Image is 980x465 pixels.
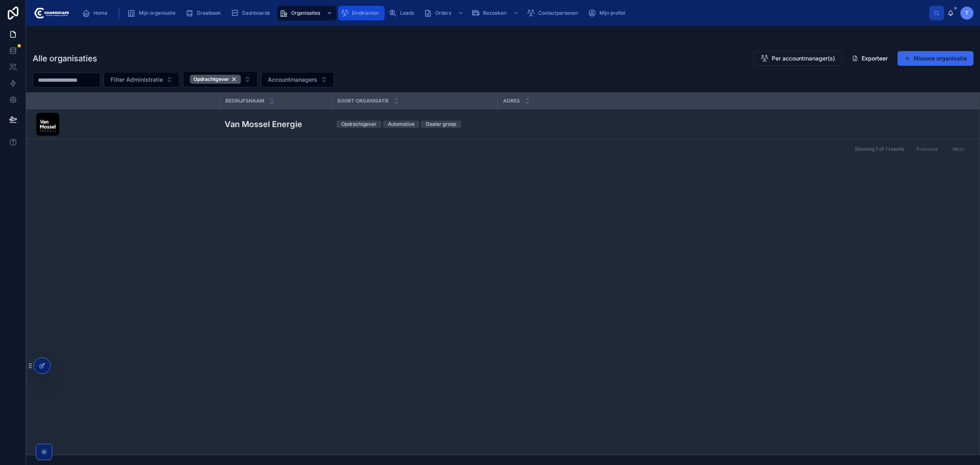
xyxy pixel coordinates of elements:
button: Unselect OPDRACHTGEVER [190,75,241,84]
div: Opdrachtgever [190,75,241,84]
a: Contactpersonen [524,6,584,20]
a: OpdrachtgeverAutomotiveDealer groep [336,121,492,128]
a: Dashboards [228,6,276,20]
a: Bezoeken [469,6,523,20]
span: Soort organisatie [337,98,389,104]
span: Per accountmanager(s) [772,54,835,63]
span: Organisaties [291,10,320,16]
a: Mijn profiel [586,6,631,20]
span: Eindklanten [352,10,379,16]
a: Organisaties [277,6,336,20]
button: Select Button [183,71,258,87]
div: Automotive [388,121,414,128]
span: Home [94,10,107,16]
button: Exporteer [845,51,894,66]
a: Mijn organisatie [125,6,181,20]
h3: Van Mossel Energie [225,118,302,130]
span: Dashboards [242,10,270,16]
span: Mijn profiel [599,10,625,16]
span: Showing 1 of 1 results [855,146,904,152]
a: Home [80,6,113,20]
a: Draaiboek [183,6,227,20]
img: App logo [33,7,69,20]
button: Per accountmanager(s) [753,51,842,66]
div: Dealer groep [426,121,456,128]
a: Van Mossel Energie [225,118,327,130]
button: Nieuwe organisatie [898,51,973,66]
span: Bedrijfsnaam [225,98,264,104]
div: Opdrachtgever [341,121,376,128]
button: Select Button [104,72,180,87]
span: Leads [400,10,414,16]
img: 02fefaa6-e243-46b6-ace2-668118680e1f-unnamed.png [36,113,59,136]
span: Mijn organisatie [139,10,176,16]
button: Select Button [261,72,334,87]
span: Draaiboek [197,10,221,16]
a: 02fefaa6-e243-46b6-ace2-668118680e1f-unnamed.png [36,113,215,136]
span: Contactpersonen [538,10,578,16]
span: Accountmanagers [268,76,317,84]
span: Bezoeken [483,10,506,16]
span: Adres [503,98,520,104]
span: Orders [435,10,451,16]
h1: Alle organisaties [33,53,97,64]
span: T [965,10,969,16]
span: Filter Administratie [111,76,163,84]
a: Orders [421,6,468,20]
a: Eindklanten [338,6,385,20]
a: Leads [386,6,420,20]
div: scrollable content [76,4,929,22]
